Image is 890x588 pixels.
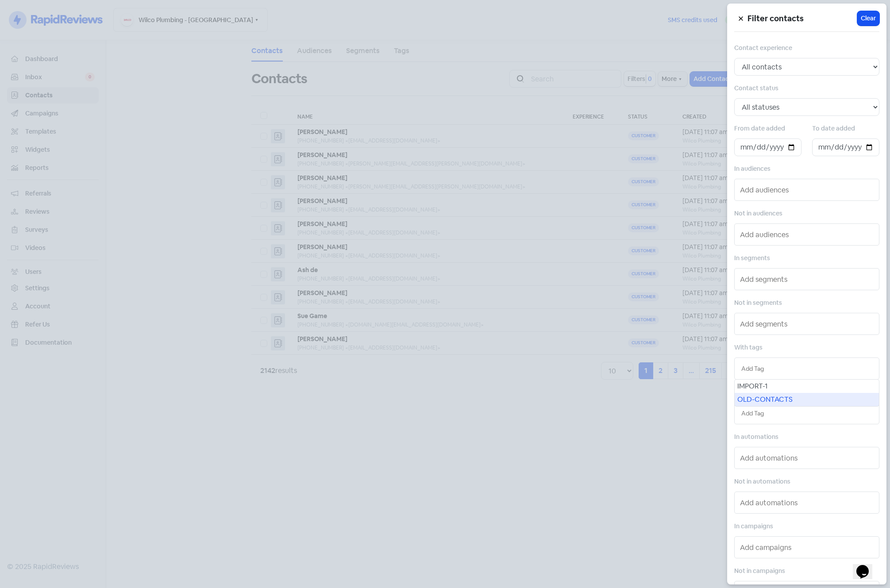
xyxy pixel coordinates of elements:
[812,124,855,133] label: To date added
[734,84,778,93] label: Contact status
[735,380,879,393] div: IMPORT-1
[734,209,782,218] label: Not in audiences
[734,522,773,531] label: In campaigns
[857,11,879,26] button: Clear
[740,496,875,510] input: Add automations
[734,164,771,173] label: In audiences
[740,227,875,242] input: Add audiences
[734,298,782,307] label: Not in segments
[734,566,785,576] label: Not in campaigns
[734,477,790,486] label: Not in automations
[740,272,875,286] input: Add segments
[740,317,875,331] input: Add segments
[853,553,881,579] iframe: chat widget
[740,451,875,465] input: Add automations
[861,14,876,23] span: Clear
[741,364,872,373] input: Add Tag
[734,343,763,352] label: With tags
[734,254,770,263] label: In segments
[747,12,857,25] h5: Filter contacts
[735,393,879,406] div: OLD-CONTACTS
[741,408,872,418] input: Add Tag
[740,540,875,554] input: Add campaigns
[734,432,778,442] label: In automations
[734,43,792,53] label: Contact experience
[734,124,785,133] label: From date added
[740,183,875,197] input: Add audiences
